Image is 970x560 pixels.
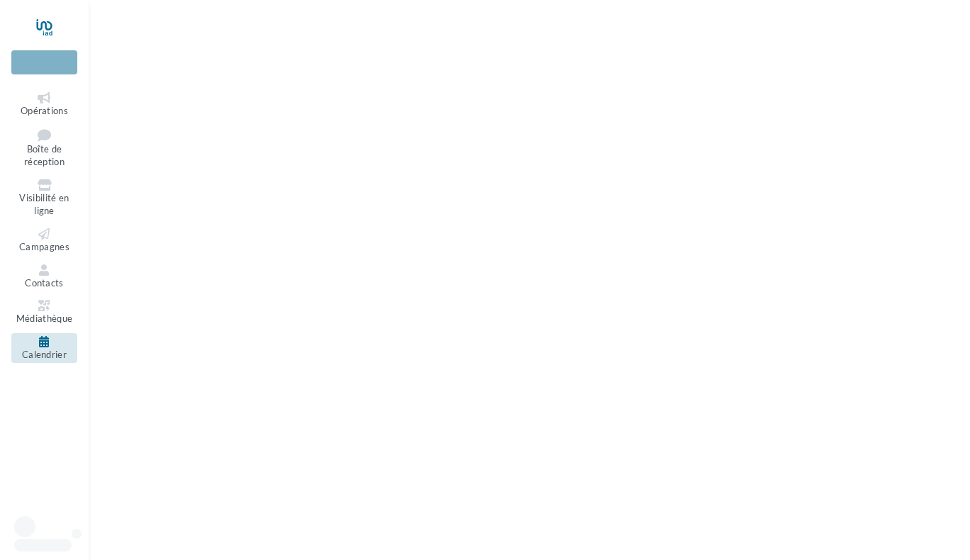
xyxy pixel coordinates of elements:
[19,241,69,252] span: Campagnes
[11,333,77,364] a: Calendrier
[11,177,77,220] a: Visibilité en ligne
[11,262,77,292] a: Contacts
[11,225,77,256] a: Campagnes
[11,50,77,74] div: Nouvelle campagne
[21,105,68,116] span: Opérations
[11,297,77,327] a: Médiathèque
[11,125,77,171] a: Boîte de réception
[19,192,69,217] span: Visibilité en ligne
[24,143,65,168] span: Boîte de réception
[11,89,77,120] a: Opérations
[16,313,73,324] span: Médiathèque
[22,349,67,360] span: Calendrier
[25,277,64,289] span: Contacts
